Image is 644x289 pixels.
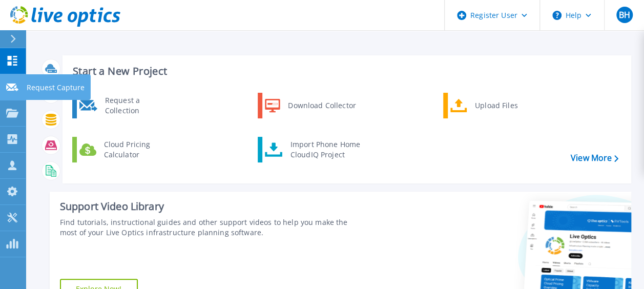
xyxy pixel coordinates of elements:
[258,93,363,118] a: Download Collector
[27,74,85,101] p: Request Capture
[73,66,618,77] h3: Start a New Project
[470,95,546,116] div: Upload Files
[443,93,548,118] a: Upload Files
[99,139,175,160] div: Cloud Pricing Calculator
[571,153,618,163] a: View More
[618,11,630,19] span: BH
[283,95,360,116] div: Download Collector
[60,217,362,238] div: Find tutorials, instructional guides and other support videos to help you make the most of your L...
[285,139,365,160] div: Import Phone Home CloudIQ Project
[60,200,362,213] div: Support Video Library
[100,95,175,116] div: Request a Collection
[72,93,177,118] a: Request a Collection
[72,137,177,162] a: Cloud Pricing Calculator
